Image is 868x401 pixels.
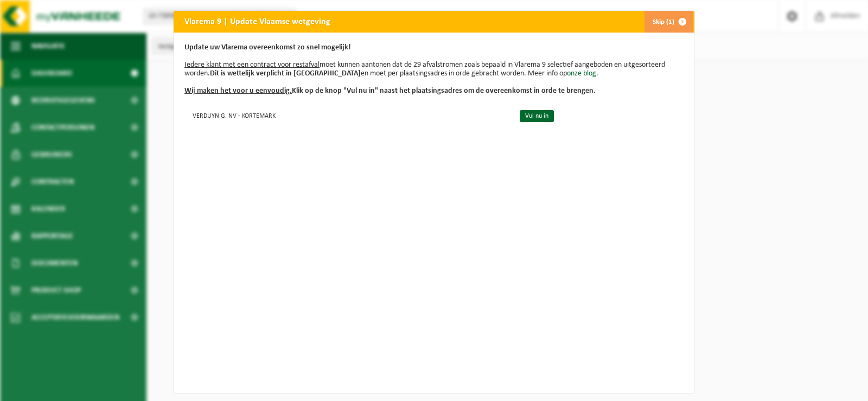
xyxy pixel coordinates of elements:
[184,87,596,95] b: Klik op de knop "Vul nu in" naast het plaatsingsadres om de overeenkomst in orde te brengen.
[210,69,361,78] b: Dit is wettelijk verplicht in [GEOGRAPHIC_DATA]
[184,43,684,96] p: moet kunnen aantonen dat de 29 afvalstromen zoals bepaald in Vlarema 9 selectief aangeboden en ui...
[644,11,693,33] button: Skip (1)
[184,106,510,124] td: VERDUYN G. NV - KORTEMARK
[184,61,320,69] u: Iedere klant met een contract voor restafval
[567,69,598,78] a: onze blog.
[520,110,554,122] a: Vul nu in
[174,11,341,31] h2: Vlarema 9 | Update Vlaamse wetgeving
[184,43,351,52] b: Update uw Vlarema overeenkomst zo snel mogelijk!
[184,87,292,95] u: Wij maken het voor u eenvoudig.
